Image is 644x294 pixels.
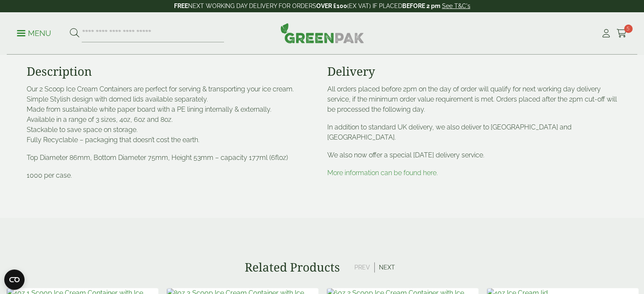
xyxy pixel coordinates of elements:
[402,3,440,9] strong: BEFORE 2 pm
[27,84,317,145] p: Our 2 Scoop Ice Cream Containers are perfect for serving & transporting your ice cream. Simple St...
[327,64,618,79] h3: Delivery
[27,64,317,79] h3: Description
[17,28,51,37] a: Menu
[601,29,611,38] i: My Account
[4,269,25,290] button: Open CMP widget
[350,262,375,272] button: Prev
[27,170,317,181] p: 1000 per case.
[327,150,618,160] p: We also now offer a special [DATE] delivery service.
[27,153,317,163] p: Top Diameter 86mm, Bottom Diameter 75mm, Height 53mm – capacity 177ml (6floz)
[280,23,364,43] img: GreenPak Supplies
[245,260,340,275] h3: Related Products
[624,25,633,33] span: 5
[174,3,188,9] strong: FREE
[616,27,627,40] a: 5
[17,28,51,38] p: Menu
[616,29,627,38] i: Cart
[375,262,399,272] button: Next
[316,3,347,9] strong: OVER £100
[327,122,618,143] p: In addition to standard UK delivery, we also deliver to [GEOGRAPHIC_DATA] and [GEOGRAPHIC_DATA].
[442,3,470,9] a: See T&C's
[327,169,438,177] a: More information can be found here.
[327,84,618,115] p: All orders placed before 2pm on the day of order will qualify for next working day delivery servi...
